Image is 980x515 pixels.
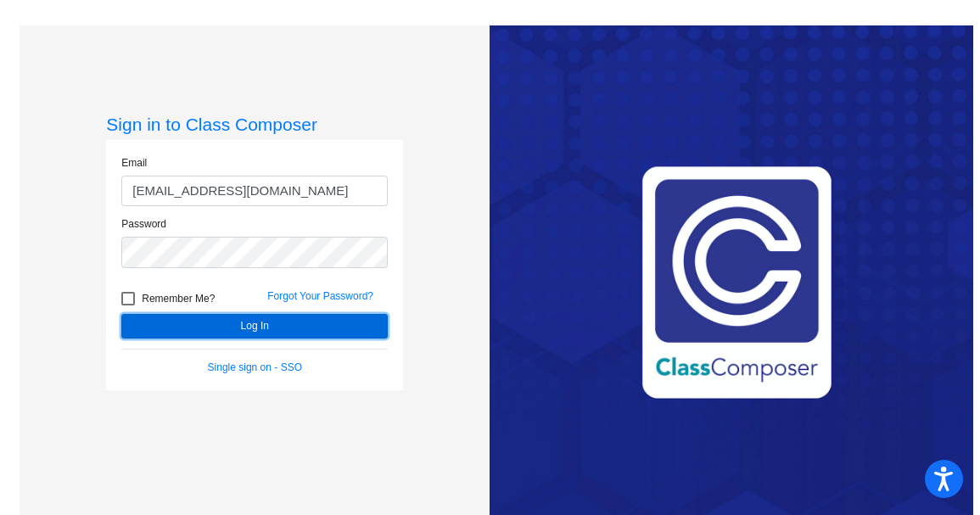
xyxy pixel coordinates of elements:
[106,114,403,135] h3: Sign in to Class Composer
[121,314,388,339] button: Log In
[142,288,215,309] span: Remember Me?
[208,361,302,373] a: Single sign on - SSO
[121,155,147,171] label: Email
[267,290,373,302] a: Forgot Your Password?
[121,216,166,232] label: Password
